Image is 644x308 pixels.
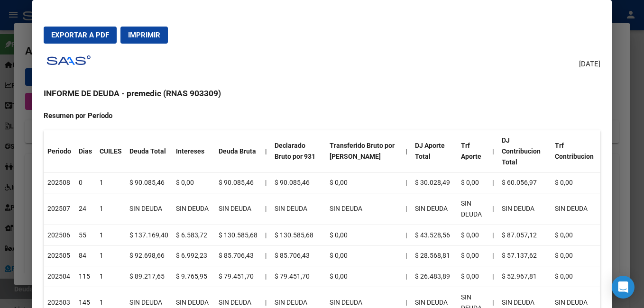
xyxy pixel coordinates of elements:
[271,193,326,225] td: SIN DEUDA
[75,225,96,245] td: 55
[261,172,271,193] td: |
[126,172,172,193] td: $ 90.085,46
[498,172,551,193] td: $ 60.056,97
[261,225,271,245] td: |
[172,266,215,287] td: $ 9.765,95
[411,130,457,172] th: DJ Aporte Total
[44,266,75,287] td: 202504
[488,245,498,266] th: |
[215,172,261,193] td: $ 90.085,46
[126,245,172,266] td: $ 92.698,66
[411,225,457,245] td: $ 43.528,56
[215,245,261,266] td: $ 85.706,43
[271,225,326,245] td: $ 130.585,68
[44,225,75,245] td: 202506
[488,225,498,245] th: |
[172,245,215,266] td: $ 6.992,23
[326,225,402,245] td: $ 0,00
[44,130,75,172] th: Periodo
[402,172,411,193] td: |
[215,266,261,287] td: $ 79.451,70
[326,172,402,193] td: $ 0,00
[551,172,600,193] td: $ 0,00
[261,130,271,172] th: |
[402,193,411,225] td: |
[172,193,215,225] td: SIN DEUDA
[271,266,326,287] td: $ 79.451,70
[215,225,261,245] td: $ 130.585,68
[261,245,271,266] td: |
[128,31,160,39] span: Imprimir
[44,172,75,193] td: 202508
[172,225,215,245] td: $ 6.583,72
[215,193,261,225] td: SIN DEUDA
[402,245,411,266] td: |
[498,266,551,287] td: $ 52.967,81
[120,27,168,44] button: Imprimir
[126,193,172,225] td: SIN DEUDA
[457,266,488,287] td: $ 0,00
[75,172,96,193] td: 0
[271,130,326,172] th: Declarado Bruto por 931
[261,193,271,225] td: |
[551,266,600,287] td: $ 0,00
[498,193,551,225] td: SIN DEUDA
[579,59,600,70] span: [DATE]
[44,245,75,266] td: 202505
[126,266,172,287] td: $ 89.217,65
[75,193,96,225] td: 24
[411,266,457,287] td: $ 26.483,89
[126,225,172,245] td: $ 137.169,40
[51,31,109,39] span: Exportar a PDF
[96,172,126,193] td: 1
[172,172,215,193] td: $ 0,00
[172,130,215,172] th: Intereses
[457,130,488,172] th: Trf Aporte
[326,193,402,225] td: SIN DEUDA
[402,266,411,287] td: |
[96,193,126,225] td: 1
[551,130,600,172] th: Trf Contribucion
[44,110,600,121] h4: Resumen por Período
[551,245,600,266] td: $ 0,00
[44,87,600,100] h3: INFORME DE DEUDA - premedic (RNAS 903309)
[498,130,551,172] th: DJ Contribucion Total
[326,130,402,172] th: Transferido Bruto por [PERSON_NAME]
[96,266,126,287] td: 1
[326,245,402,266] td: $ 0,00
[402,130,411,172] th: |
[488,130,498,172] th: |
[96,130,126,172] th: CUILES
[402,225,411,245] td: |
[326,266,402,287] td: $ 0,00
[411,245,457,266] td: $ 28.568,81
[488,266,498,287] th: |
[488,193,498,225] th: |
[612,276,635,299] div: Open Intercom Messenger
[457,225,488,245] td: $ 0,00
[271,172,326,193] td: $ 90.085,46
[215,130,261,172] th: Deuda Bruta
[96,245,126,266] td: 1
[44,27,117,44] button: Exportar a PDF
[261,266,271,287] td: |
[457,172,488,193] td: $ 0,00
[488,172,498,193] th: |
[457,193,488,225] td: SIN DEUDA
[271,245,326,266] td: $ 85.706,43
[75,130,96,172] th: Dias
[411,193,457,225] td: SIN DEUDA
[96,225,126,245] td: 1
[551,193,600,225] td: SIN DEUDA
[551,225,600,245] td: $ 0,00
[498,225,551,245] td: $ 87.057,12
[75,245,96,266] td: 84
[126,130,172,172] th: Deuda Total
[44,193,75,225] td: 202507
[457,245,488,266] td: $ 0,00
[498,245,551,266] td: $ 57.137,62
[411,172,457,193] td: $ 30.028,49
[75,266,96,287] td: 115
